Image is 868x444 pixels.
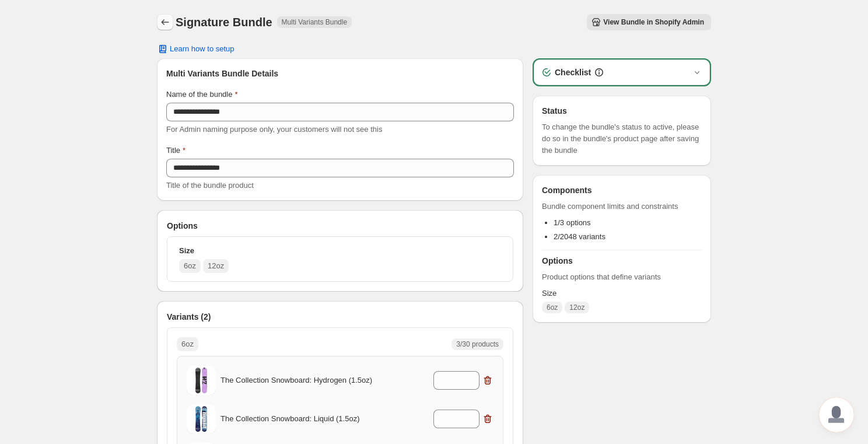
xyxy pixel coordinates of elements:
[456,340,499,349] span: 3/30 products
[603,18,704,27] span: View Bundle in Shopify Admin
[555,67,591,78] h3: Checklist
[176,15,272,29] h1: Signature Bundle
[587,14,711,30] button: View Bundle in Shopify Admin
[542,201,702,212] span: Bundle component limits and constraints
[157,14,173,30] button: Back
[167,311,211,323] span: Variants (2)
[172,242,508,277] button: Size6oz12oz
[179,245,194,257] p: Size
[166,181,254,190] span: Title of the bundle product
[569,303,584,312] span: 12oz
[167,220,198,232] span: Options
[542,288,702,299] span: Size
[208,260,224,272] p: 12oz
[150,41,242,57] button: Learn how to setup
[170,44,235,54] span: Learn how to setup
[819,397,854,432] div: Open chat
[542,105,702,117] h3: Status
[220,413,374,425] p: The Collection Snowboard: Liquid (1.5oz)
[166,89,238,100] label: Name of the bundle
[187,366,216,395] img: The Collection Snowboard: Hydrogen (1.5oz)
[181,338,194,350] p: 6oz
[542,121,702,156] span: To change the bundle's status to active, please do so in the bundle's product page after saving t...
[166,125,382,134] span: For Admin naming purpose only, your customers will not see this
[547,303,558,312] span: 6oz
[187,404,216,433] img: The Collection Snowboard: Liquid (1.5oz)
[220,375,374,386] p: The Collection Snowboard: Hydrogen (1.5oz)
[542,184,592,196] h3: Components
[554,218,591,227] span: 1/3 options
[184,260,196,272] p: 6oz
[542,255,702,267] h3: Options
[166,68,514,79] h3: Multi Variants Bundle Details
[282,18,348,27] span: Multi Variants Bundle
[554,232,605,241] span: 2/2048 variants
[542,271,702,283] span: Product options that define variants
[166,145,185,156] label: Title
